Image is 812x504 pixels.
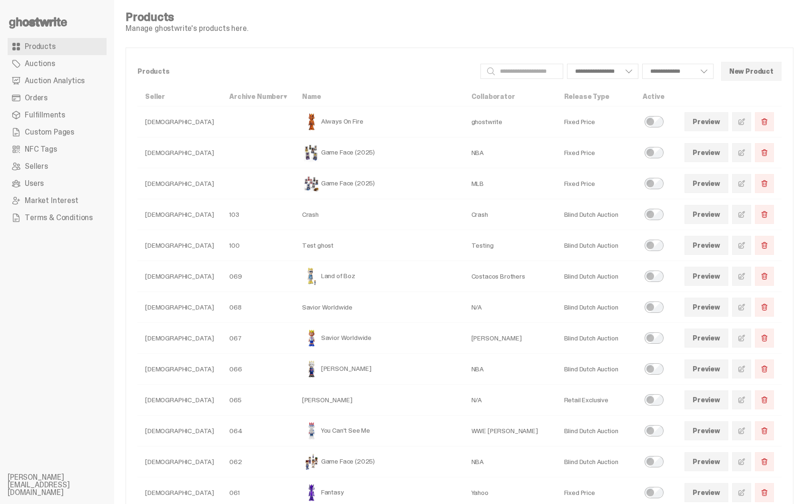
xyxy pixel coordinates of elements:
a: NFC Tags [8,141,107,158]
td: Blind Dutch Auction [557,416,635,446]
td: Blind Dutch Auction [557,354,635,385]
p: Products [137,68,473,75]
a: Fulfillments [8,107,107,124]
a: Preview [685,483,728,502]
button: Delete Product [755,236,774,255]
span: Users [25,180,44,187]
td: Fixed Price [557,137,635,168]
span: Market Interest [25,197,78,204]
td: Crash [294,199,464,230]
a: Preview [685,421,728,440]
a: Preview [685,267,728,286]
p: Manage ghostwrite's products here. [126,25,248,32]
td: Blind Dutch Auction [557,261,635,292]
a: Auction Analytics [8,72,107,89]
td: Blind Dutch Auction [557,292,635,323]
td: Fixed Price [557,168,635,199]
a: Users [8,175,107,192]
td: Testing [464,230,557,261]
button: Delete Product [755,421,774,440]
td: Costacos Brothers [464,261,557,292]
td: 068 [222,292,294,323]
td: [PERSON_NAME] [294,385,464,416]
td: 066 [222,354,294,385]
img: Game Face (2025) [302,452,321,471]
button: New Product [721,62,782,81]
td: N/A [464,292,557,323]
td: Land of Boz [294,261,464,292]
td: [DEMOGRAPHIC_DATA] [137,446,222,477]
td: Fixed Price [557,107,635,137]
span: Custom Pages [25,128,74,136]
td: ghostwrite [464,107,557,137]
a: Preview [685,174,728,193]
td: 067 [222,323,294,354]
span: Sellers [25,163,48,170]
th: Seller [137,87,222,107]
td: You Can't See Me [294,416,464,446]
button: Delete Product [755,112,774,131]
span: Products [25,43,56,50]
th: Release Type [557,87,635,107]
a: Preview [685,390,728,409]
td: Savior Worldwide [294,292,464,323]
button: Delete Product [755,359,774,378]
td: Crash [464,199,557,230]
td: [DEMOGRAPHIC_DATA] [137,137,222,168]
td: [DEMOGRAPHIC_DATA] [137,261,222,292]
li: [PERSON_NAME][EMAIL_ADDRESS][DOMAIN_NAME] [8,474,122,496]
td: [DEMOGRAPHIC_DATA] [137,416,222,446]
td: Test ghost [294,230,464,261]
td: Blind Dutch Auction [557,446,635,477]
a: Preview [685,112,728,131]
button: Delete Product [755,174,774,193]
img: Savior Worldwide [302,329,321,348]
a: Preview [685,143,728,162]
td: [DEMOGRAPHIC_DATA] [137,385,222,416]
td: Blind Dutch Auction [557,323,635,354]
td: [PERSON_NAME] [294,354,464,385]
img: Land of Boz [302,267,321,286]
button: Delete Product [755,452,774,471]
button: Delete Product [755,267,774,286]
td: 064 [222,416,294,446]
th: Name [294,87,464,107]
a: Preview [685,329,728,348]
a: Terms & Conditions [8,209,107,226]
td: NBA [464,446,557,477]
td: Game Face (2025) [294,168,464,199]
td: 062 [222,446,294,477]
td: 100 [222,230,294,261]
td: Retail Exclusive [557,385,635,416]
a: Auctions [8,55,107,72]
button: Delete Product [755,143,774,162]
a: Sellers [8,158,107,175]
td: 065 [222,385,294,416]
td: [DEMOGRAPHIC_DATA] [137,168,222,199]
h4: Products [126,11,248,23]
a: Custom Pages [8,124,107,141]
a: Preview [685,359,728,378]
td: Blind Dutch Auction [557,199,635,230]
span: NFC Tags [25,145,57,153]
a: Archive Number▾ [229,92,287,101]
td: 103 [222,199,294,230]
span: Auction Analytics [25,77,85,85]
td: [PERSON_NAME] [464,323,557,354]
span: Orders [25,94,48,102]
img: You Can't See Me [302,421,321,440]
td: Blind Dutch Auction [557,230,635,261]
a: Preview [685,452,728,471]
span: Terms & Conditions [25,214,93,222]
span: ▾ [284,92,287,101]
button: Delete Product [755,329,774,348]
td: MLB [464,168,557,199]
td: [DEMOGRAPHIC_DATA] [137,292,222,323]
td: NBA [464,137,557,168]
button: Delete Product [755,483,774,502]
td: Always On Fire [294,107,464,137]
span: Fulfillments [25,111,65,119]
td: Game Face (2025) [294,137,464,168]
img: Game Face (2025) [302,143,321,162]
a: Active [643,92,665,101]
